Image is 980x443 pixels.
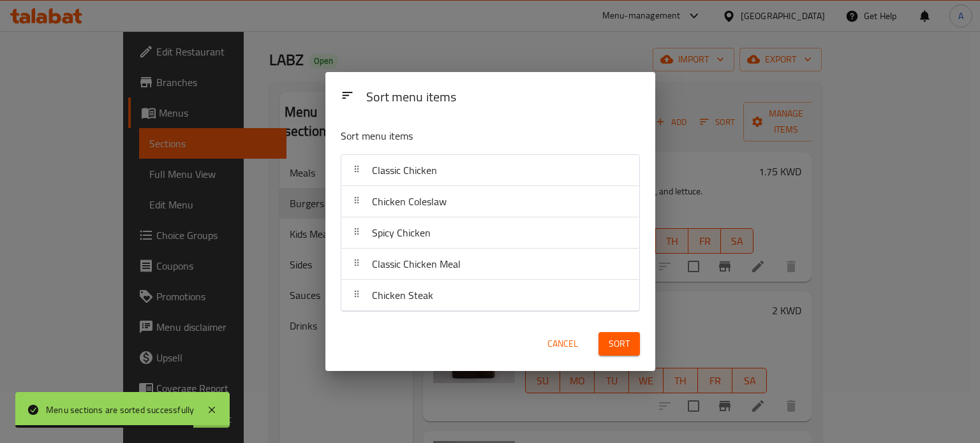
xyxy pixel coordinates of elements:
[341,128,578,144] p: Sort menu items
[598,332,640,356] button: Sort
[341,186,639,217] div: Chicken Coleslaw
[46,403,194,417] div: Menu sections are sorted successfully
[372,254,461,273] span: Classic Chicken Meal
[542,332,583,356] button: Cancel
[361,84,645,112] div: Sort menu items
[547,336,578,352] span: Cancel
[372,286,433,305] span: Chicken Steak
[341,249,639,280] div: Classic Chicken Meal
[341,217,639,249] div: Spicy Chicken
[341,280,639,311] div: Chicken Steak
[609,336,630,352] span: Sort
[341,155,639,186] div: Classic Chicken
[372,223,431,242] span: Spicy Chicken
[372,161,437,180] span: Classic Chicken
[372,192,447,211] span: Chicken Coleslaw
